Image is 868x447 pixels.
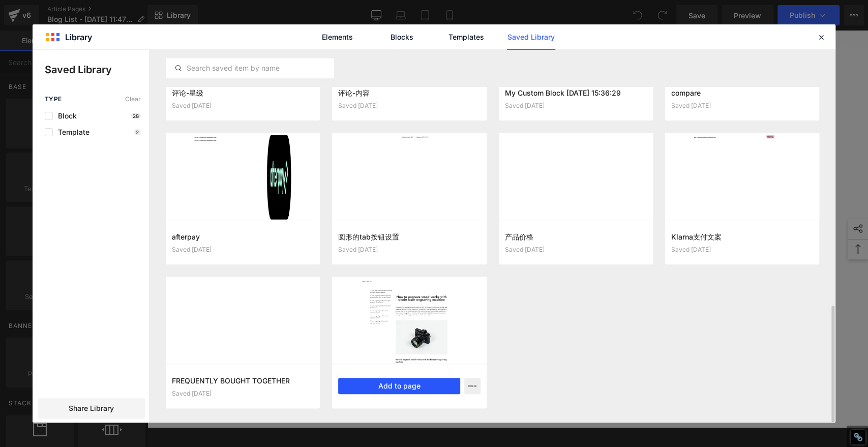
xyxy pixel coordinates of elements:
[69,403,114,413] span: Share Library
[505,102,647,109] div: Saved [DATE]
[315,249,406,270] a: Explore Template
[172,231,314,242] h3: afterpay
[53,128,89,136] span: Template
[24,5,115,12] a: Subscribe to get an extra 8% off
[338,231,480,242] h3: 圆形的tab按钮设置
[172,87,314,98] h3: 评论-星级
[671,231,813,242] h3: Klarna支付文案
[313,24,362,50] a: Elements
[131,113,141,119] p: 28
[338,102,480,109] div: Saved [DATE]
[338,378,460,394] button: Add to page
[507,24,555,50] a: Saved Library
[338,246,480,253] div: Saved [DATE]
[12,21,104,46] img: AlgoLaser
[853,432,863,442] div: Restore Info Box &#10;&#10;NoFollow Info:&#10; META-Robots NoFollow: &#09;true&#10; META-Robots N...
[172,390,314,397] div: Saved [DATE]
[675,5,709,12] a: Need Help?
[505,231,647,242] h3: 产品价格
[505,87,647,98] h3: My Custom Block [DATE] 15:36:29
[671,246,813,253] div: Saved [DATE]
[134,129,141,135] p: 2
[72,125,649,137] p: Start building your page
[378,24,426,50] a: Blocks
[338,87,480,98] h3: 评论-内容
[442,24,491,50] a: Templates
[45,96,62,103] span: Type
[72,278,649,285] p: or Drag & Drop elements from left sidebar
[671,102,813,109] div: Saved [DATE]
[172,375,314,386] h3: FREQUENTLY BOUGHT TOGETHER
[172,102,314,109] div: Saved [DATE]
[671,87,813,98] h3: compare
[125,96,141,103] span: Clear
[309,5,413,12] a: 🚀 Hot-Selling Pixi, Order [DATE]!
[166,62,334,74] input: Search saved item by name
[172,246,314,253] div: Saved [DATE]
[53,112,77,120] span: Block
[45,62,149,77] p: Saved Library
[505,246,647,253] div: Saved [DATE]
